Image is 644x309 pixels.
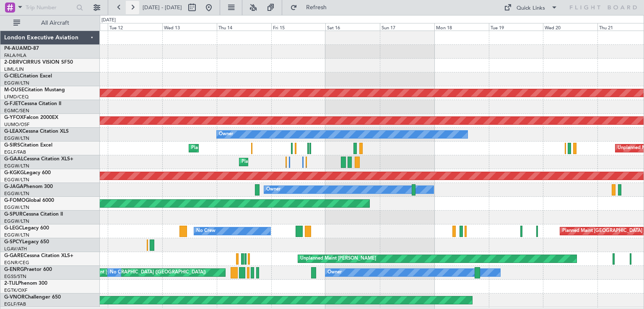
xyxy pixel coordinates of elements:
a: 2-DBRVCIRRUS VISION SF50 [4,60,73,65]
a: EGGW/LTN [4,80,29,86]
div: Sat 16 [325,23,380,31]
div: [DATE] [101,17,116,24]
span: G-FJET [4,101,21,106]
a: G-GAALCessna Citation XLS+ [4,157,73,162]
span: G-YFOX [4,115,23,120]
a: G-KGKGLegacy 600 [4,170,51,175]
a: EGGW/LTN [4,232,29,238]
button: All Aircraft [9,16,91,30]
a: EGGW/LTN [4,177,29,183]
div: Quick Links [517,4,545,13]
a: G-SPCYLegacy 650 [4,239,49,245]
span: G-FOMO [4,198,26,203]
a: 2-TIJLPhenom 300 [4,281,47,286]
span: G-SPUR [4,212,23,217]
span: All Aircraft [22,20,88,26]
a: EGGW/LTN [4,218,29,224]
span: G-ENRG [4,267,24,272]
a: G-FJETCessna Citation II [4,101,61,106]
a: EGNR/CEG [4,260,29,266]
div: Tue 12 [108,23,162,31]
span: G-SPCY [4,239,22,245]
div: No Crew [110,266,129,279]
a: G-GARECessna Citation XLS+ [4,253,73,258]
div: Owner [219,128,233,141]
a: G-SIRSCitation Excel [4,143,52,148]
div: Tue 19 [489,23,543,31]
span: [DATE] - [DATE] [143,4,182,11]
div: Fri 15 [271,23,326,31]
div: Planned Maint [GEOGRAPHIC_DATA] ([GEOGRAPHIC_DATA]) [191,142,323,154]
button: Refresh [286,1,337,14]
span: G-LEAX [4,129,22,134]
input: Trip Number [26,1,74,14]
span: G-GAAL [4,157,23,162]
div: No Crew [196,225,216,237]
span: G-VNOR [4,295,25,300]
a: EGSS/STN [4,273,26,280]
div: Unplanned Maint [PERSON_NAME] [300,252,376,265]
a: G-LEAXCessna Citation XLS [4,129,69,134]
span: 2-TIJL [4,281,18,286]
span: G-LEGC [4,226,22,231]
a: G-FOMOGlobal 6000 [4,198,54,203]
div: Sun 17 [380,23,434,31]
a: EGMC/SEN [4,108,29,114]
span: G-GARE [4,253,23,258]
a: EGGW/LTN [4,191,29,197]
a: G-CIELCitation Excel [4,74,52,79]
span: G-CIEL [4,74,20,79]
a: EGLF/FAB [4,149,26,155]
div: Planned Maint [GEOGRAPHIC_DATA] ([GEOGRAPHIC_DATA]) [74,266,206,279]
a: M-OUSECitation Mustang [4,88,65,93]
a: G-LEGCLegacy 600 [4,226,49,231]
a: G-SPURCessna Citation II [4,212,63,217]
span: P4-AUA [4,46,23,51]
div: Owner [327,266,342,279]
span: M-OUSE [4,88,24,93]
div: Wed 20 [543,23,597,31]
div: Wed 13 [162,23,217,31]
span: 2-DBRV [4,60,23,65]
a: FALA/HLA [4,52,26,59]
a: LIML/LIN [4,66,24,72]
span: G-SIRS [4,143,20,148]
div: Planned Maint [241,156,272,168]
div: Mon 18 [434,23,489,31]
span: Refresh [299,5,334,10]
div: Owner [266,183,280,196]
span: G-KGKG [4,170,24,175]
div: Thu 14 [217,23,271,31]
a: EGGW/LTN [4,135,29,142]
a: EGGW/LTN [4,163,29,169]
a: G-ENRGPraetor 600 [4,267,52,272]
button: Quick Links [500,1,562,14]
a: G-VNORChallenger 650 [4,295,61,300]
a: EGGW/LTN [4,204,29,211]
a: EGLF/FAB [4,301,26,307]
a: EGTK/OXF [4,287,27,294]
a: LFMD/CEQ [4,94,29,100]
a: LGAV/ATH [4,246,27,252]
a: G-JAGAPhenom 300 [4,184,53,189]
a: G-YFOXFalcon 2000EX [4,115,58,120]
a: UUMO/OSF [4,121,29,128]
a: P4-AUAMD-87 [4,46,39,51]
span: G-JAGA [4,184,23,189]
